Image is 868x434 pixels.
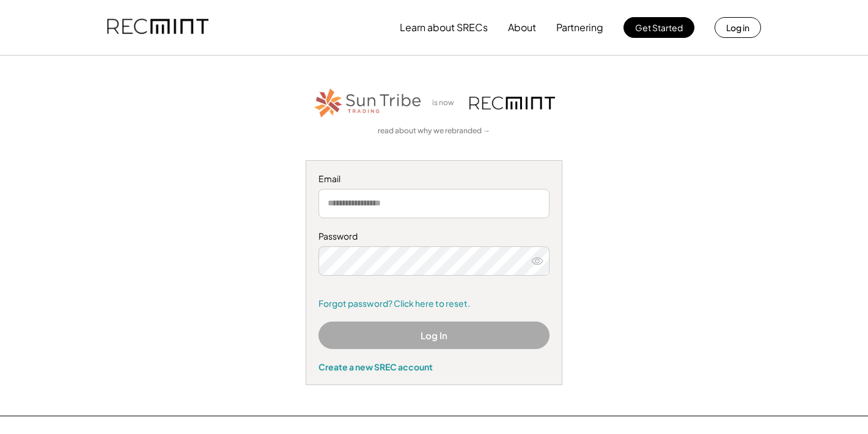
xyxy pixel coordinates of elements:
[556,15,603,40] button: Partnering
[318,361,550,372] div: Create a new SREC account
[400,15,488,40] button: Learn about SRECs
[378,126,490,136] a: read about why we rebranded →
[508,15,536,40] button: About
[318,230,550,243] div: Password
[318,322,550,349] button: Log In
[469,97,555,109] img: recmint-logotype%403x.png
[429,98,463,108] div: is now
[313,86,423,120] img: STT_Horizontal_Logo%2B-%2BColor.png
[715,17,761,38] button: Log in
[623,17,694,38] button: Get Started
[318,173,550,185] div: Email
[107,7,208,48] img: recmint-logotype%403x.png
[318,298,550,310] a: Forgot password? Click here to reset.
